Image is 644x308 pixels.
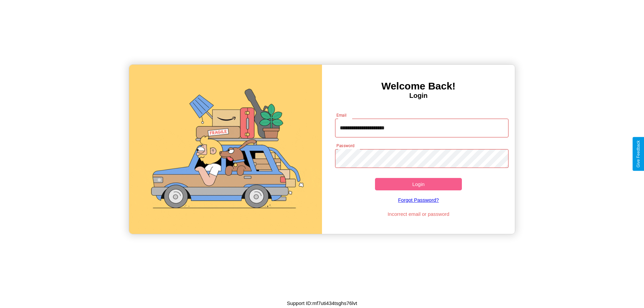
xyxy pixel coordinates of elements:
[332,190,505,209] a: Forgot Password?
[336,143,354,148] label: Password
[336,112,347,118] label: Email
[375,178,462,190] button: Login
[287,299,357,308] p: Support ID: mf7uti434tsghs76lvt
[129,65,322,234] img: gif
[322,92,515,100] h4: Login
[332,209,505,219] p: Incorrect email or password
[636,140,641,168] div: Give Feedback
[322,80,515,92] h3: Welcome Back!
